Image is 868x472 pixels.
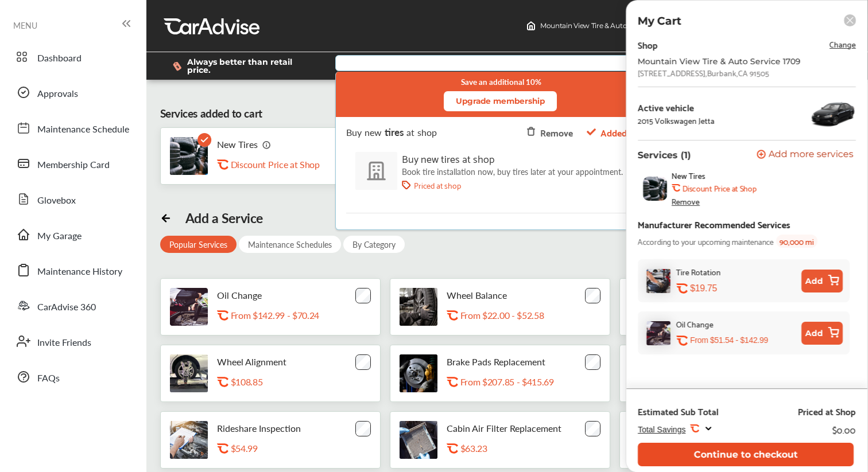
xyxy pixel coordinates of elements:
[10,291,135,321] a: CarAdvise 360
[37,87,78,102] span: Approvals
[462,77,542,87] small: Save an additional 10%
[10,113,135,143] a: Maintenance Schedule
[37,122,129,137] span: Maintenance Schedule
[460,376,554,387] p: From $207.85 - $415.69
[37,158,110,173] span: Membership Card
[13,21,37,30] span: MENU
[638,405,719,417] div: Estimated Sub Total
[356,151,398,190] img: tire-at-shop.8d87e6de.svg
[832,422,856,437] div: $0.00
[160,236,237,253] div: Popular Services
[10,77,135,107] a: Approvals
[638,235,774,248] span: According to your upcoming maintenance
[10,220,135,249] a: My Garage
[526,21,536,30] img: header-home-logo.8d720a4f.svg
[170,137,208,175] img: new-tires-thumb.jpg
[400,354,437,392] img: brake-pads-replacement-thumb.jpg
[460,443,575,454] div: $63.23
[231,159,346,170] div: Discount Price at Shop
[638,443,854,466] button: Continue to checkout
[170,288,208,326] img: oil-change-thumb.jpg
[37,300,96,315] span: CarAdvise 360
[170,421,208,459] img: rideshare-visual-inspection-thumb.jpg
[672,171,706,180] span: New Tires
[690,335,768,346] p: From $51.54 - $142.99
[10,255,135,285] a: Maintenance History
[540,124,573,140] div: Remove
[400,421,437,459] img: cabin-air-filter-replacement-thumb.jpg
[683,184,756,193] b: Discount Price at Shop
[217,356,286,367] p: Wheel Alignment
[638,425,685,434] span: Total Savings
[460,310,544,321] p: From $22.00 - $52.58
[400,288,437,326] img: tire-wheel-balance-thumb.jpg
[540,21,797,30] span: Mountain View Tire & Auto Service 1709 , [STREET_ADDRESS] Burbank , CA 91505
[638,14,681,28] p: My Cart
[638,116,715,125] div: 2015 Volkswagen Jetta
[10,326,135,356] a: Invite Friends
[217,139,258,150] p: New Tires
[638,150,691,161] p: Services (1)
[10,42,135,72] a: Dashboard
[757,150,854,161] button: Add more services
[231,310,319,321] p: From $142.99 - $70.24
[37,193,76,208] span: Glovebox
[757,150,856,161] a: Add more services
[402,149,623,167] div: Buy new tires at shop
[798,405,856,417] div: Priced at Shop
[160,106,262,122] div: Services added to cart
[37,229,82,244] span: My Garage
[638,68,769,77] div: [STREET_ADDRESS] , Burbank , CA 91505
[646,321,671,345] img: oil-change-thumb.jpg
[801,270,843,292] button: Add
[638,102,715,112] div: Active vehicle
[638,57,821,66] div: Mountain View Tire & Auto Service 1709
[638,216,790,232] div: Manufacturer Recommended Services
[10,149,135,178] a: Membership Card
[676,265,721,278] div: Tire Rotation
[10,184,135,214] a: Glovebox
[646,269,671,293] img: tire-rotation-thumb.jpg
[676,317,714,330] div: Oil Change
[801,322,843,345] button: Add
[10,362,135,392] a: FAQs
[830,37,856,50] span: Change
[810,96,856,131] img: 9997_st0640_046.jpg
[231,376,346,387] div: $108.85
[37,51,82,66] span: Dashboard
[170,354,208,392] img: wheel-alignment-thumb.jpg
[239,236,341,253] div: Maintenance Schedules
[444,91,557,111] button: Upgrade membership
[447,423,561,434] p: Cabin Air Filter Replacement
[343,236,405,253] div: By Category
[347,127,437,137] div: Buy new at shop
[187,58,317,74] span: Always better than retail price.
[217,290,262,301] p: Oil Change
[37,336,91,350] span: Invite Friends
[769,150,854,161] span: Add more services
[776,235,817,248] span: 90,000 mi
[402,181,412,190] img: price-tag.a6a2772c.svg
[385,125,404,139] span: tires
[262,140,272,149] img: info_icon_vector.svg
[447,356,545,367] p: Brake Pads Replacement
[231,443,346,454] div: $54.99
[672,197,700,206] div: Remove
[600,124,656,140] span: Added to cart
[643,177,667,201] img: new-tires-thumb.jpg
[185,210,263,226] div: Add a Service
[638,37,658,52] div: Shop
[217,423,301,434] p: Rideshare Inspection
[414,181,462,190] p: Priced at shop
[37,371,60,386] span: FAQs
[690,283,797,294] div: $19.75
[37,264,122,279] span: Maintenance History
[402,167,623,176] p: Book tire installation now, buy tires later at your appointment.
[173,61,181,71] img: dollor_label_vector.a70140d1.svg
[447,290,507,301] p: Wheel Balance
